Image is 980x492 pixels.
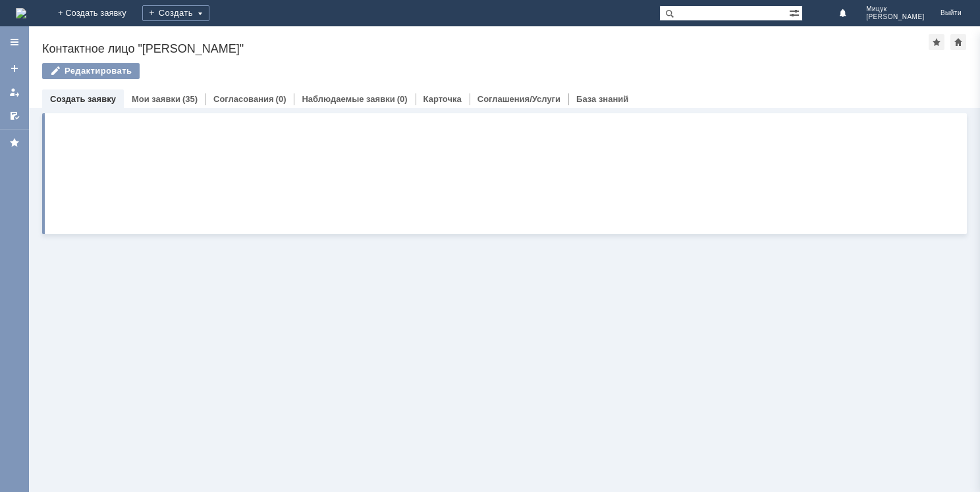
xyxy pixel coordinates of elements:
a: Перейти на домашнюю страницу [16,8,26,18]
span: Мицук [866,5,925,13]
span: [PERSON_NAME] [866,13,925,21]
div: Контактное лицо "[PERSON_NAME]" [42,42,929,55]
a: База знаний [576,94,628,104]
a: Соглашения/Услуги [477,94,560,104]
span: Расширенный поиск [789,6,802,18]
a: Мои заявки [4,82,25,103]
div: (0) [276,94,286,104]
a: Создать заявку [50,94,116,104]
div: (0) [397,94,408,104]
a: Согласования [213,94,274,104]
a: Мои заявки [132,94,180,104]
a: Мои согласования [4,105,25,126]
a: Наблюдаемые заявки [302,94,395,104]
img: logo [16,8,26,18]
a: Карточка [423,94,462,104]
div: (35) [182,94,198,104]
div: Сделать домашней страницей [950,34,966,50]
div: Добавить в избранное [929,34,944,50]
a: Создать заявку [4,58,25,79]
div: Создать [142,5,209,21]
